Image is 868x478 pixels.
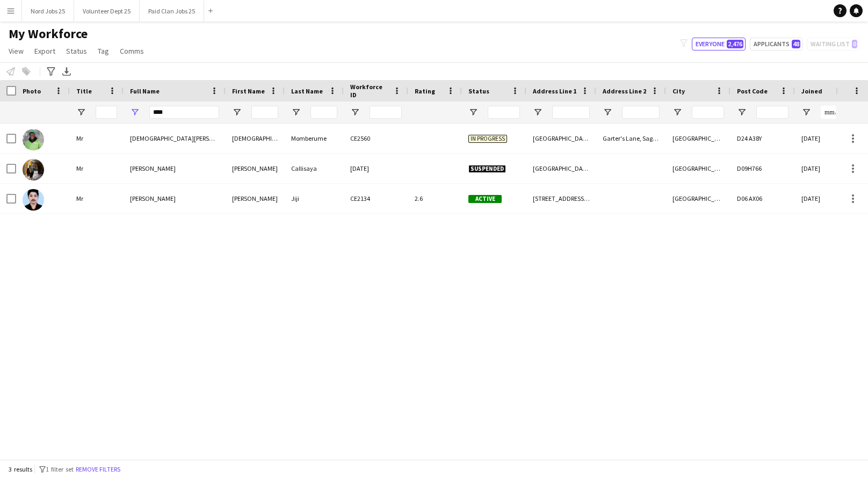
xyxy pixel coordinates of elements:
a: Tag [93,44,113,58]
div: [DATE] [795,124,859,153]
button: Volunteer Dept 25 [74,1,140,21]
span: Workforce ID [350,83,389,99]
input: Last Name Filter Input [310,106,337,119]
span: Title [76,87,92,95]
input: Address Line 2 Filter Input [622,106,660,119]
button: Open Filter Menu [468,107,478,117]
input: City Filter Input [692,106,724,119]
span: In progress [468,135,507,143]
div: [DATE] [344,154,408,183]
button: Open Filter Menu [76,107,86,117]
button: Applicants48 [750,38,802,50]
div: 2.6 [408,184,462,213]
div: [DATE] [795,154,859,183]
span: Status [468,87,489,95]
div: D09H766 [730,154,795,183]
span: My Workforce [9,26,88,42]
div: Momberume [285,124,344,153]
input: Full Name Filter Input [149,106,219,119]
span: [PERSON_NAME] [130,164,176,172]
button: Open Filter Menu [533,107,542,117]
span: View [9,46,24,56]
div: [PERSON_NAME] [226,154,285,183]
input: Title Filter Input [96,106,117,119]
span: Comms [120,46,144,56]
span: 1 filter set [46,465,74,473]
div: [STREET_ADDRESS][PERSON_NAME] [526,184,596,213]
div: [GEOGRAPHIC_DATA] 6 [666,184,730,213]
span: City [672,87,685,95]
input: Post Code Filter Input [756,106,789,119]
button: Open Filter Menu [291,107,301,117]
div: [GEOGRAPHIC_DATA] [526,154,596,183]
span: [DEMOGRAPHIC_DATA][PERSON_NAME] [130,134,240,142]
a: Export [30,44,60,58]
div: D24 A38Y [730,124,795,153]
span: 48 [792,40,800,48]
span: Joined [801,87,822,95]
a: Comms [115,44,148,58]
input: First Name Filter Input [251,106,278,119]
a: View [4,44,28,58]
span: Address Line 1 [533,87,576,95]
input: Address Line 1 Filter Input [552,106,590,119]
div: D06 AX06 [730,184,795,213]
button: Paid Clan Jobs 25 [140,1,204,21]
button: Open Filter Menu [801,107,811,117]
div: Jiji [285,184,344,213]
span: Post Code [737,87,768,95]
span: Address Line 2 [603,87,646,95]
div: [GEOGRAPHIC_DATA] [666,154,730,183]
div: CE2134 [344,184,408,213]
div: [DEMOGRAPHIC_DATA][PERSON_NAME] [226,124,285,153]
img: Joel Jiji [23,189,44,211]
span: Active [468,195,502,203]
a: Status [62,44,91,58]
span: [PERSON_NAME] [130,194,176,202]
span: Status [66,46,87,56]
input: Workforce ID Filter Input [370,106,402,119]
input: Status Filter Input [488,106,520,119]
div: Callisaya [285,154,344,183]
app-action-btn: Advanced filters [45,65,57,78]
span: 2,476 [727,40,743,48]
div: Mr [70,124,124,153]
span: Last Name [291,87,323,95]
button: Open Filter Menu [603,107,612,117]
button: Open Filter Menu [232,107,242,117]
div: Mr [70,184,124,213]
button: Open Filter Menu [672,107,682,117]
div: CE2560 [344,124,408,153]
span: Full Name [130,87,160,95]
img: Godwills Joel Momberume [23,129,44,150]
input: Joined Filter Input [821,106,853,119]
span: First Name [232,87,265,95]
div: [GEOGRAPHIC_DATA] [526,124,596,153]
button: Nord Jobs 25 [22,1,74,21]
div: [DATE] [795,184,859,213]
div: Mr [70,154,124,183]
button: Open Filter Menu [737,107,747,117]
button: Open Filter Menu [350,107,360,117]
span: Export [34,46,55,56]
div: Garter's Lane, Saggart [596,124,666,153]
button: Open Filter Menu [130,107,140,117]
span: Rating [415,87,435,95]
div: [PERSON_NAME] [226,184,285,213]
app-action-btn: Export XLSX [60,65,73,78]
img: Joel Callisaya [23,159,44,180]
button: Remove filters [74,463,122,475]
span: Photo [23,87,41,95]
button: Everyone2,476 [692,38,746,50]
span: Tag [98,46,109,56]
div: [GEOGRAPHIC_DATA] [666,124,730,153]
span: Suspended [468,165,506,173]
